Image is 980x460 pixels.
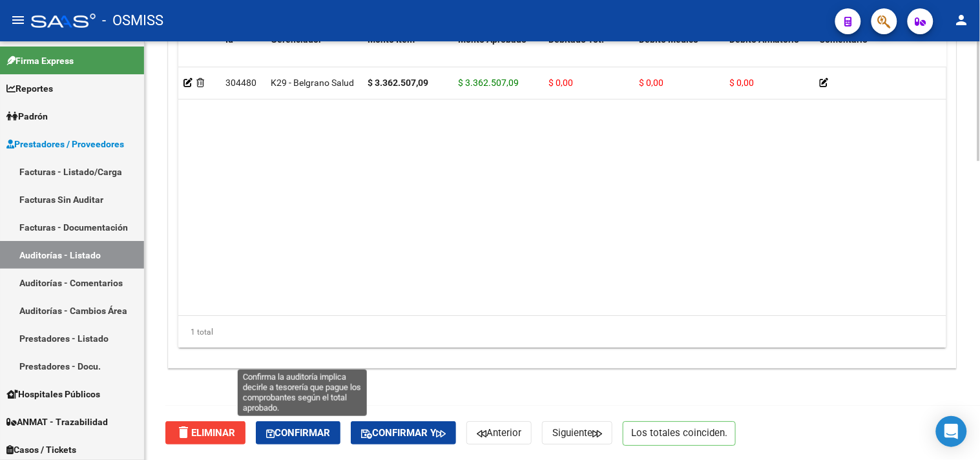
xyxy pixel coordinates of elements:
div: Open Intercom Messenger [936,416,967,447]
datatable-header-cell: Id [220,26,266,83]
datatable-header-cell: Monto Item [362,26,453,83]
span: Reportes [6,81,53,96]
span: Firma Express [6,54,74,68]
p: Los totales coinciden. [623,421,736,446]
button: Eliminar [165,421,245,444]
span: Siguiente [552,427,602,439]
datatable-header-cell: Gerenciador [266,26,362,83]
span: Casos / Tickets [6,443,76,457]
span: Hospitales Públicos [6,387,100,401]
span: ANMAT - Trazabilidad [6,415,108,429]
datatable-header-cell: Débito Afiliatorio [724,26,815,83]
strong: $ 3.362.507,09 [368,78,428,88]
span: $ 0,00 [548,78,573,88]
span: Eliminar [176,427,235,439]
button: Siguiente [542,421,612,444]
button: Confirmar [256,421,340,444]
mat-icon: menu [10,12,26,28]
button: Confirmar y [351,421,456,444]
span: Padrón [6,109,48,123]
span: Confirmar [266,427,330,439]
mat-icon: person [954,12,970,28]
datatable-header-cell: Comentario [815,26,944,83]
datatable-header-cell: Débito Médico [634,26,724,83]
span: $ 3.362.507,09 [458,78,519,88]
span: - OSMISS [102,6,163,35]
span: Anterior [477,427,521,439]
datatable-header-cell: Debitado Tot. [543,26,634,83]
span: $ 0,00 [639,78,663,88]
button: Anterior [466,421,532,444]
span: 304480 [225,78,256,88]
span: K29 - Belgrano Salud [271,78,354,88]
span: $ 0,00 [729,78,754,88]
div: 1 total [178,316,946,348]
span: Confirmar y [361,427,446,439]
span: Prestadores / Proveedores [6,137,124,151]
mat-icon: delete [176,424,191,440]
datatable-header-cell: Monto Aprobado [453,26,543,83]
